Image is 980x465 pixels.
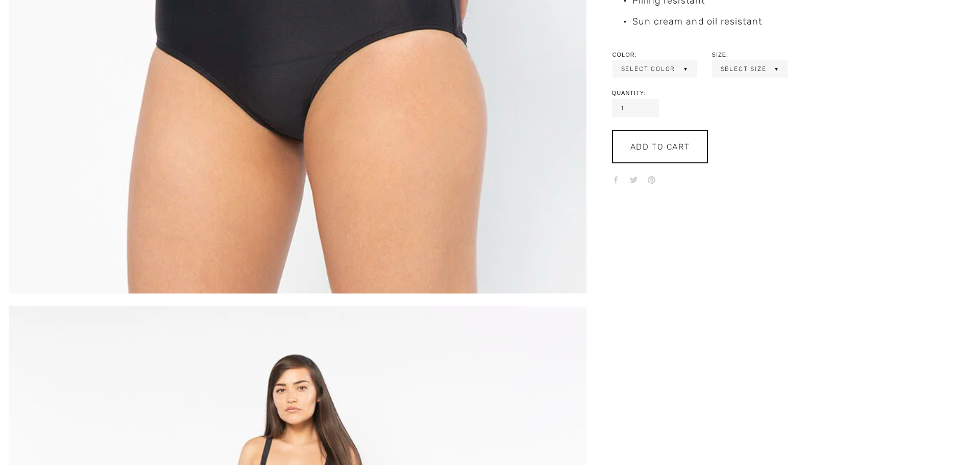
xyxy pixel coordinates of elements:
[712,52,788,58] div: Size:
[612,90,971,96] div: Quantity:
[612,99,659,117] input: Quantity
[614,61,696,77] select: Select Color
[612,52,697,58] div: Color:
[630,142,690,152] div: Add To Cart
[632,13,971,30] p: Sun cream and oil resistant
[713,61,787,77] select: Select Size
[612,130,708,163] div: Add To Cart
